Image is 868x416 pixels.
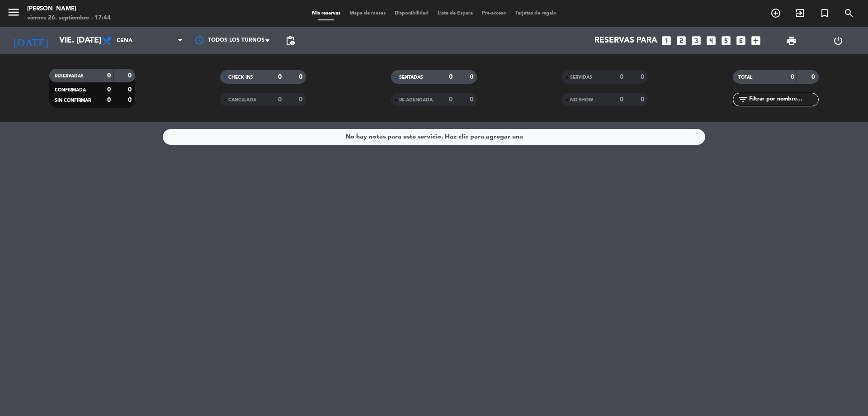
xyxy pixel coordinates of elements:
button: menu [7,5,20,22]
strong: 0 [299,96,304,103]
i: turned_in_not [819,8,830,19]
strong: 0 [278,74,282,80]
strong: 0 [449,96,453,103]
span: CONFIRMADA [55,88,86,92]
div: viernes 26. septiembre - 17:44 [27,14,111,23]
span: TOTAL [738,75,752,80]
strong: 0 [449,74,453,80]
div: No hay notas para este servicio. Haz clic para agregar una [345,132,523,142]
strong: 0 [641,96,646,103]
span: Cena [117,38,132,44]
i: looks_two [675,35,687,47]
span: SERVIDAS [570,75,592,80]
span: pending_actions [285,35,296,46]
i: power_settings_new [833,35,844,46]
span: Reservas para [594,36,657,45]
span: Lista de Espera [433,11,477,16]
span: SENTADAS [399,75,423,80]
span: print [786,35,797,46]
span: Mis reservas [307,11,345,16]
span: SIN CONFIRMAR [55,98,91,103]
i: add_box [750,35,762,47]
strong: 0 [811,74,817,80]
strong: 0 [641,74,646,80]
i: exit_to_app [795,8,806,19]
span: NO SHOW [570,98,593,102]
span: CHECK INS [228,75,253,80]
span: Mapa de mesas [345,11,390,16]
strong: 0 [470,96,475,103]
strong: 0 [299,74,304,80]
i: add_circle_outline [770,8,781,19]
i: menu [7,5,20,19]
strong: 0 [470,74,475,80]
strong: 0 [128,86,133,93]
strong: 0 [107,72,111,79]
strong: 0 [620,74,623,80]
strong: 0 [128,72,133,79]
i: filter_list [737,94,748,105]
strong: 0 [107,86,111,93]
span: CANCELADA [228,98,256,102]
i: looks_one [660,35,672,47]
i: arrow_drop_down [84,35,95,46]
strong: 0 [128,97,133,103]
div: [PERSON_NAME] [27,5,111,14]
strong: 0 [107,97,111,103]
i: looks_6 [735,35,747,47]
i: search [844,8,854,19]
span: Disponibilidad [390,11,433,16]
span: Tarjetas de regalo [511,11,561,16]
i: looks_3 [690,35,702,47]
strong: 0 [278,96,282,103]
input: Filtrar por nombre... [748,95,818,105]
strong: 0 [620,96,623,103]
i: [DATE] [7,31,55,51]
i: looks_4 [705,35,717,47]
i: looks_5 [720,35,732,47]
strong: 0 [791,74,794,80]
span: RE AGENDADA [399,98,433,102]
div: LOG OUT [815,27,861,54]
span: Pre-acceso [477,11,511,16]
span: RESERVADAS [55,74,84,78]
